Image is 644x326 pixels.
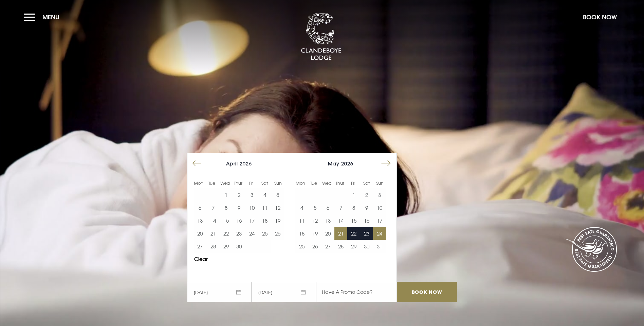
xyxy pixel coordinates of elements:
[233,227,245,240] button: 23
[245,188,258,201] td: Choose Friday, April 3, 2026 as your end date.
[194,214,206,227] td: Choose Monday, April 13, 2026 as your end date.
[258,227,271,240] td: Choose Saturday, April 25, 2026 as your end date.
[226,161,238,166] span: April
[334,214,347,227] button: 14
[220,201,233,214] button: 8
[360,188,373,201] button: 2
[271,214,284,227] button: 19
[206,214,219,227] button: 14
[194,201,206,214] button: 6
[321,201,334,214] button: 6
[321,240,334,253] button: 27
[308,227,321,240] button: 19
[194,214,206,227] button: 13
[233,201,245,214] td: Choose Thursday, April 9, 2026 as your end date.
[245,227,258,240] button: 24
[334,201,347,214] button: 7
[206,227,219,240] td: Choose Tuesday, April 21, 2026 as your end date.
[347,240,360,253] button: 29
[308,201,321,214] button: 5
[245,188,258,201] button: 3
[295,214,308,227] td: Choose Monday, May 11, 2026 as your end date.
[233,188,245,201] td: Choose Thursday, April 2, 2026 as your end date.
[245,201,258,214] td: Choose Friday, April 10, 2026 as your end date.
[220,188,233,201] button: 1
[347,214,360,227] button: 15
[347,227,360,240] td: Choose Friday, May 22, 2026 as your end date.
[233,214,245,227] button: 16
[194,227,206,240] td: Choose Monday, April 20, 2026 as your end date.
[373,188,386,201] td: Choose Sunday, May 3, 2026 as your end date.
[258,227,271,240] button: 25
[220,214,233,227] td: Choose Wednesday, April 15, 2026 as your end date.
[360,201,373,214] button: 9
[24,10,63,24] button: Menu
[334,227,347,240] button: 21
[334,214,347,227] td: Choose Thursday, May 14, 2026 as your end date.
[42,13,59,21] span: Menu
[308,240,321,253] td: Choose Tuesday, May 26, 2026 as your end date.
[360,240,373,253] td: Choose Saturday, May 30, 2026 as your end date.
[206,214,219,227] td: Choose Tuesday, April 14, 2026 as your end date.
[360,227,373,240] td: Choose Saturday, May 23, 2026 as your end date.
[316,282,397,302] input: Have A Promo Code?
[295,240,308,253] button: 25
[206,201,219,214] button: 7
[206,240,219,253] td: Choose Tuesday, April 28, 2026 as your end date.
[308,201,321,214] td: Choose Tuesday, May 5, 2026 as your end date.
[233,240,245,253] td: Choose Thursday, April 30, 2026 as your end date.
[373,201,386,214] button: 10
[360,227,373,240] button: 23
[258,188,271,201] td: Choose Saturday, April 4, 2026 as your end date.
[233,214,245,227] td: Choose Thursday, April 16, 2026 as your end date.
[295,201,308,214] button: 4
[360,214,373,227] td: Choose Saturday, May 16, 2026 as your end date.
[271,188,284,201] button: 5
[341,161,353,166] span: 2026
[334,240,347,253] td: Choose Thursday, May 28, 2026 as your end date.
[220,188,233,201] td: Choose Wednesday, April 1, 2026 as your end date.
[373,201,386,214] td: Choose Sunday, May 10, 2026 as your end date.
[233,227,245,240] td: Choose Thursday, April 23, 2026 as your end date.
[233,201,245,214] button: 9
[258,188,271,201] button: 4
[328,161,339,166] span: May
[347,214,360,227] td: Choose Friday, May 15, 2026 as your end date.
[271,188,284,201] td: Choose Sunday, April 5, 2026 as your end date.
[258,214,271,227] td: Choose Saturday, April 18, 2026 as your end date.
[360,201,373,214] td: Choose Saturday, May 9, 2026 as your end date.
[220,227,233,240] td: Choose Wednesday, April 22, 2026 as your end date.
[271,201,284,214] td: Choose Sunday, April 12, 2026 as your end date.
[245,201,258,214] button: 10
[258,201,271,214] td: Choose Saturday, April 11, 2026 as your end date.
[373,214,386,227] td: Choose Sunday, May 17, 2026 as your end date.
[360,188,373,201] td: Choose Saturday, May 2, 2026 as your end date.
[245,227,258,240] td: Choose Friday, April 24, 2026 as your end date.
[347,227,360,240] button: 22
[334,201,347,214] td: Choose Thursday, May 7, 2026 as your end date.
[252,282,316,302] span: [DATE]
[220,227,233,240] button: 22
[347,240,360,253] td: Choose Friday, May 29, 2026 as your end date.
[301,13,342,61] img: Clandeboye Lodge
[308,214,321,227] td: Choose Tuesday, May 12, 2026 as your end date.
[240,161,252,166] span: 2026
[295,214,308,227] button: 11
[360,240,373,253] button: 30
[295,227,308,240] td: Choose Monday, May 18, 2026 as your end date.
[220,240,233,253] button: 29
[190,157,203,170] button: Move backward to switch to the previous month.
[321,240,334,253] td: Choose Wednesday, May 27, 2026 as your end date.
[245,214,258,227] td: Choose Friday, April 17, 2026 as your end date.
[308,240,321,253] button: 26
[295,240,308,253] td: Choose Monday, May 25, 2026 as your end date.
[321,201,334,214] td: Choose Wednesday, May 6, 2026 as your end date.
[206,201,219,214] td: Choose Tuesday, April 7, 2026 as your end date.
[373,188,386,201] button: 3
[233,188,245,201] button: 2
[295,227,308,240] button: 18
[295,201,308,214] td: Choose Monday, May 4, 2026 as your end date.
[347,201,360,214] button: 8
[321,214,334,227] td: Choose Wednesday, May 13, 2026 as your end date.
[187,282,252,302] span: [DATE]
